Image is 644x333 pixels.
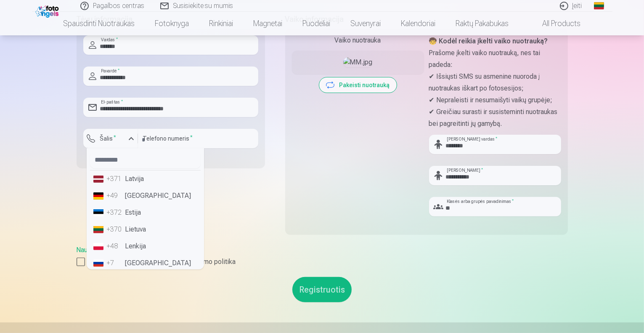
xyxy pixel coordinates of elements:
[341,12,391,35] a: Suvenyrai
[107,258,124,268] div: +7
[343,57,373,67] img: MM.jpg
[292,277,352,302] button: Registruotis
[519,12,591,35] a: All products
[90,238,201,255] li: Lenkija
[429,47,561,71] p: Prašome įkelti vaiko nuotrauką, nes tai padeda:
[292,35,424,45] div: Vaiko nuotrauka
[90,187,201,204] li: [GEOGRAPHIC_DATA]
[35,3,61,18] img: /fa2
[429,106,561,130] p: ✔ Greičiau surasti ir susisteminti nuotraukas bei pagreitinti jų gamybą.
[77,245,568,267] div: ,
[83,129,138,148] button: Šalis*
[97,134,120,143] label: Šalis
[90,170,201,187] li: Latvija
[446,12,519,35] a: Raktų pakabukas
[90,204,201,221] li: Estija
[319,77,397,93] button: Pakeisti nuotrauką
[107,224,124,234] div: +370
[429,71,561,94] p: ✔ Išsiųsti SMS su asmenine nuoroda į nuotraukas iškart po fotosesijos;
[107,241,124,251] div: +48
[107,174,124,184] div: +371
[53,12,145,35] a: Spausdinti nuotraukas
[77,257,568,267] label: Sutinku su Naudotojo sutartimi ir privatumo politika
[293,12,341,35] a: Puodeliai
[429,37,548,45] strong: 🧒 Kodėl reikia įkelti vaiko nuotrauką?
[391,12,446,35] a: Kalendoriai
[90,221,201,238] li: Lietuva
[107,191,124,201] div: +49
[145,12,199,35] a: Fotoknyga
[107,208,124,218] div: +372
[90,255,201,272] li: [GEOGRAPHIC_DATA]
[199,12,244,35] a: Rinkiniai
[244,12,293,35] a: Magnetai
[429,94,561,106] p: ✔ Nepraleisti ir nesumaišyti vaikų grupėje;
[83,148,138,162] div: [PERSON_NAME] yra privalomas
[77,246,130,254] a: Naudotojo sutartis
